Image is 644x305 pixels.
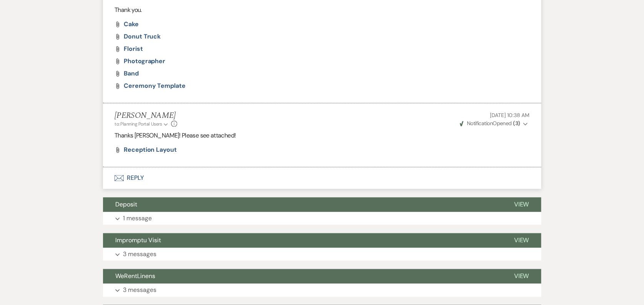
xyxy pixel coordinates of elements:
span: Deposit [115,200,137,208]
h5: [PERSON_NAME] [115,111,177,121]
span: View [514,200,529,208]
button: View [501,233,541,248]
a: Ceremony Template [124,83,186,89]
span: WeRentLinens [115,272,155,280]
p: 3 messages [123,285,156,295]
button: View [501,269,541,283]
span: Impromptu Visit [115,236,161,244]
span: Band [124,69,139,77]
span: Ceremony Template [124,82,186,90]
button: to: Planning Portal Users [115,121,169,127]
p: Thanks [PERSON_NAME]! Please see attached! [115,131,529,141]
span: View [514,236,529,244]
p: Thank you. [115,5,529,15]
button: 3 messages [103,283,541,297]
a: Reception Layout [124,147,177,153]
button: WeRentLinens [103,269,501,283]
button: Reply [103,167,541,189]
button: Impromptu Visit [103,233,501,248]
span: to: Planning Portal Users [115,121,162,127]
span: View [514,272,529,280]
a: Photographer [124,58,165,64]
p: 3 messages [123,249,156,259]
span: Cake [124,20,139,28]
span: Photographer [124,57,165,65]
span: Opened [460,120,520,127]
a: Cake [124,21,139,27]
p: 1 message [123,213,152,223]
a: Band [124,70,139,77]
span: [DATE] 10:38 AM [490,112,529,119]
button: 3 messages [103,248,541,261]
button: NotificationOpened (3) [458,119,529,127]
a: Florist [124,46,143,52]
span: Donut truck [124,32,161,40]
button: 1 message [103,212,541,225]
span: Notification [466,120,492,127]
button: Deposit [103,197,501,212]
span: Florist [124,45,143,53]
a: Donut truck [124,34,161,40]
strong: ( 3 ) [513,120,520,127]
button: View [501,197,541,212]
span: Reception Layout [124,146,177,154]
